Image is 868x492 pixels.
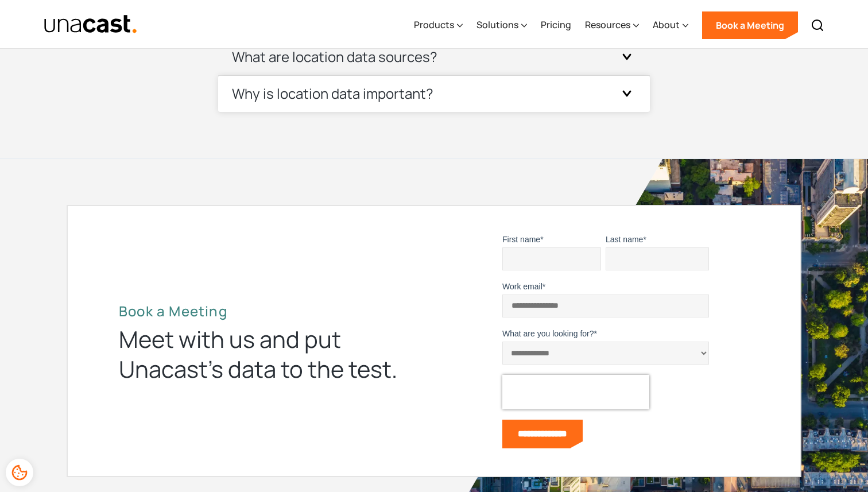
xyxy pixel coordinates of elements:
img: Unacast text logo [44,14,137,34]
div: Solutions [476,2,527,49]
a: Pricing [541,2,571,49]
h3: Why is location data important? [232,84,433,103]
div: Cookie Preferences [6,459,33,486]
span: First name [502,235,540,244]
span: Work email [502,282,542,291]
div: About [653,2,688,49]
div: Meet with us and put Unacast’s data to the test. [119,324,417,384]
span: What are you looking for? [502,329,594,338]
div: About [653,18,680,32]
div: Solutions [476,18,518,32]
h3: What are location data sources? [232,48,437,66]
iframe: reCAPTCHA [502,375,649,409]
div: Resources [585,2,639,49]
a: home [44,14,137,34]
div: Products [414,2,463,49]
img: Search icon [811,18,824,32]
div: Products [414,18,454,32]
h2: Book a Meeting [119,303,417,320]
a: Book a Meeting [702,11,798,39]
span: Last name [606,235,643,244]
div: Resources [585,18,630,32]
